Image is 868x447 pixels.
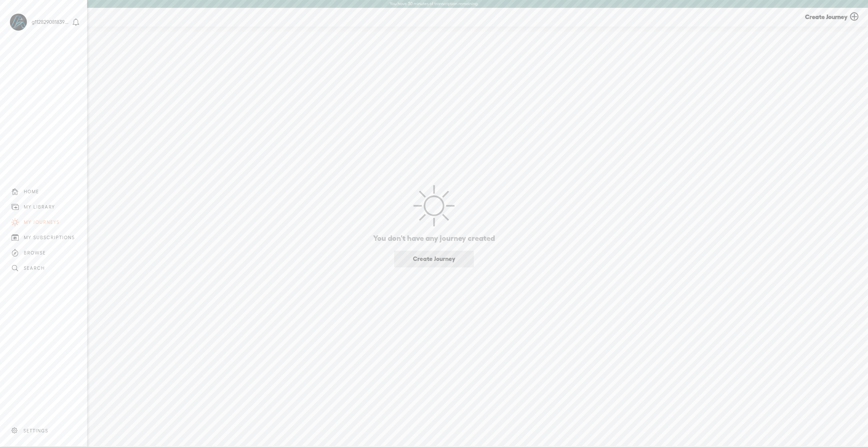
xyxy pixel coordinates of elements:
[24,189,39,195] div: HOME
[24,219,60,225] div: MY JOURNEYS
[24,265,45,271] div: SEARCH
[24,250,46,256] div: BROWSE
[24,204,55,210] div: MY LIBRARY
[23,428,48,434] div: SETTINGS
[32,19,70,26] div: g112829081839376436753
[24,235,75,241] div: MY SUBSCRIPTIONS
